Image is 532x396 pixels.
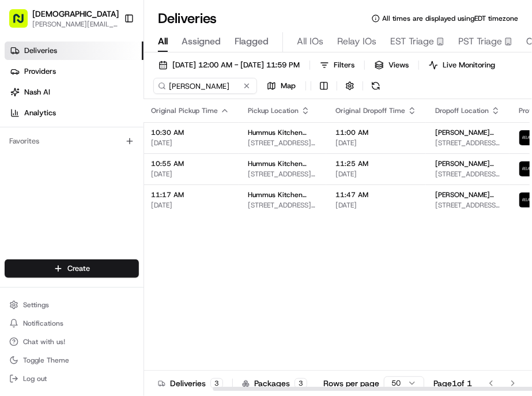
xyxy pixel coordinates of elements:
[248,128,317,137] span: Hummus Kitchen Kosher - [PERSON_NAME][GEOGRAPHIC_DATA][PERSON_NAME]
[151,159,229,168] span: 10:55 AM
[369,57,414,73] button: Views
[335,138,417,148] span: [DATE]
[5,132,139,150] div: Favorites
[151,190,229,199] span: 11:17 AM
[5,62,144,81] a: Providers
[5,83,144,101] a: Nash AI
[158,378,223,389] div: Deliveries
[24,87,50,97] span: Nash AI
[115,149,139,158] span: Pylon
[242,378,307,389] div: Packages
[158,9,217,28] h1: Deliveries
[433,378,472,389] div: Page 1 of 1
[151,138,229,148] span: [DATE]
[153,57,305,73] button: [DATE] 12:00 AM - [DATE] 11:59 PM
[335,201,417,210] span: [DATE]
[435,138,500,148] span: [STREET_ADDRESS][US_STATE]
[424,57,500,73] button: Live Monitoring
[368,78,384,94] button: Refresh
[23,337,65,346] span: Chat with us!
[5,352,139,368] button: Toggle Theme
[248,169,317,179] span: [STREET_ADDRESS][US_STATE]
[388,60,409,70] span: Views
[5,334,139,350] button: Chat with us!
[248,138,317,148] span: [STREET_ADDRESS][US_STATE]
[172,60,300,70] span: [DATE] 12:00 AM - [DATE] 11:59 PM
[24,66,56,77] span: Providers
[151,106,218,115] span: Original Pickup Time
[39,64,189,76] div: Start new chat
[210,378,223,389] div: 3
[24,108,56,118] span: Analytics
[335,190,417,199] span: 11:47 AM
[435,159,500,168] span: [PERSON_NAME] [PERSON_NAME]
[81,149,139,158] a: Powered byPylon
[248,201,317,210] span: [STREET_ADDRESS][US_STATE]
[335,169,417,179] span: [DATE]
[67,263,90,274] span: Create
[435,190,500,199] span: [PERSON_NAME] [PERSON_NAME]
[151,128,229,137] span: 10:30 AM
[337,35,376,48] span: Relay IOs
[262,78,301,94] button: Map
[109,121,185,133] span: API Documentation
[182,35,221,48] span: Assigned
[435,169,500,179] span: [STREET_ADDRESS][US_STATE]
[23,356,69,365] span: Toggle Theme
[435,128,500,137] span: [PERSON_NAME] [PERSON_NAME]
[32,8,119,20] button: [DEMOGRAPHIC_DATA]
[151,201,229,210] span: [DATE]
[390,35,434,48] span: EST Triage
[248,106,299,115] span: Pickup Location
[5,315,139,331] button: Notifications
[196,67,210,81] button: Start new chat
[295,378,307,389] div: 3
[235,35,269,48] span: Flagged
[281,81,296,91] span: Map
[24,46,57,56] span: Deliveries
[5,371,139,387] button: Log out
[323,378,379,389] p: Rows per page
[12,122,21,131] div: 📗
[335,159,417,168] span: 11:25 AM
[315,57,360,73] button: Filters
[248,159,317,168] span: Hummus Kitchen Kosher - [PERSON_NAME][GEOGRAPHIC_DATA][PERSON_NAME]
[23,300,49,310] span: Settings
[30,28,190,40] input: Clear
[97,122,107,131] div: 💻
[382,14,518,23] span: All times are displayed using EDT timezone
[335,106,405,115] span: Original Dropoff Time
[435,201,500,210] span: [STREET_ADDRESS][US_STATE]
[443,60,495,70] span: Live Monitoring
[248,190,317,199] span: Hummus Kitchen Kosher - [PERSON_NAME][GEOGRAPHIC_DATA][PERSON_NAME]
[23,319,63,328] span: Notifications
[23,121,88,133] span: Knowledge Base
[435,106,489,115] span: Dropoff Location
[297,35,323,48] span: All IOs
[23,374,47,383] span: Log out
[32,20,119,29] button: [PERSON_NAME][EMAIL_ADDRESS][DOMAIN_NAME]
[458,35,502,48] span: PST Triage
[39,76,146,85] div: We're available if you need us!
[158,35,168,48] span: All
[334,60,354,70] span: Filters
[12,64,32,85] img: 1736555255976-a54dd68f-1ca7-489b-9aae-adbdc363a1c4
[5,104,144,122] a: Analytics
[5,259,139,278] button: Create
[335,128,417,137] span: 11:00 AM
[5,5,119,32] button: [DEMOGRAPHIC_DATA][PERSON_NAME][EMAIL_ADDRESS][DOMAIN_NAME]
[93,116,190,137] a: 💻API Documentation
[7,116,93,137] a: 📗Knowledge Base
[5,42,144,60] a: Deliveries
[153,78,257,94] input: Type to search
[5,297,139,313] button: Settings
[151,169,229,179] span: [DATE]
